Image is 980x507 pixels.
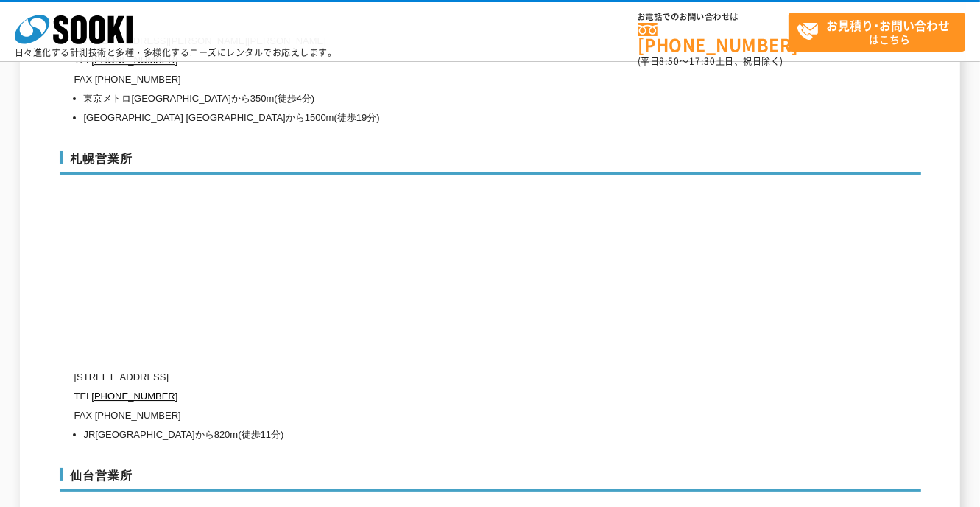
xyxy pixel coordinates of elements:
[660,55,680,68] span: 8:50
[689,55,716,68] span: 17:30
[797,13,965,50] span: はこちら
[638,23,789,53] a: [PHONE_NUMBER]
[789,13,965,52] a: お見積り･お問い合わせはこちら
[638,13,789,21] span: お電話でのお問い合わせは
[91,391,177,402] a: [PHONE_NUMBER]
[74,70,781,89] p: FAX [PHONE_NUMBER]
[74,387,781,406] p: TEL
[84,89,781,108] li: 東京メトロ[GEOGRAPHIC_DATA]から350m(徒歩4分)
[60,468,921,492] h3: 仙台営業所
[827,16,951,34] strong: お見積り･お問い合わせ
[15,48,337,57] p: 日々進化する計測技術と多種・多様化するニーズにレンタルでお応えします。
[84,425,781,444] li: JR[GEOGRAPHIC_DATA]から820m(徒歩11分)
[60,151,921,175] h3: 札幌営業所
[84,108,781,127] li: [GEOGRAPHIC_DATA] [GEOGRAPHIC_DATA]から1500m(徒歩19分)
[74,368,781,387] p: [STREET_ADDRESS]
[638,55,783,68] span: (平日 ～ 土日、祝日除く)
[74,406,781,425] p: FAX [PHONE_NUMBER]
